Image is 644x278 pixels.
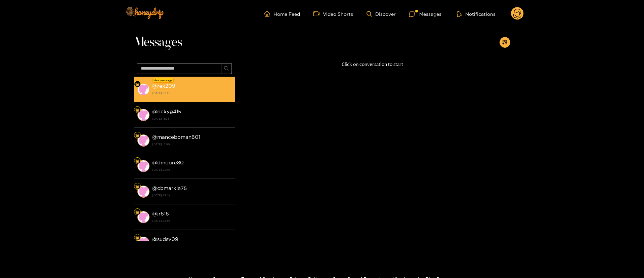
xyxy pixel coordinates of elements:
[221,63,232,74] button: search
[152,192,231,198] strong: [DATE] 23:49
[313,11,323,17] span: video-camera
[367,11,396,17] a: Discover
[135,159,139,163] img: Fan Level
[152,116,231,122] strong: [DATE] 15:33
[137,186,149,198] img: conversation
[264,11,300,17] a: Home Feed
[235,61,510,68] p: Click on conversation to start
[313,11,353,17] a: Video Shorts
[137,134,149,147] img: conversation
[135,133,139,137] img: Fan Level
[409,10,441,18] div: Messages
[455,10,498,17] button: Notifications
[152,211,169,216] strong: @ jr616
[264,11,273,17] span: home
[135,236,139,240] img: Fan Level
[152,134,200,140] strong: @ manceboman601
[137,83,149,95] img: conversation
[135,108,139,112] img: Fan Level
[152,160,184,165] strong: @ dmoore80
[152,167,231,173] strong: [DATE] 23:49
[135,210,139,214] img: Fan Level
[502,40,507,45] span: appstore-add
[135,82,139,86] img: Fan Level
[152,185,187,191] strong: @ cbmarkle75
[224,66,229,72] span: search
[152,236,178,242] strong: @ sudsy09
[153,78,174,83] div: New message
[152,218,231,224] strong: [DATE] 23:49
[135,185,139,189] img: Fan Level
[137,160,149,172] img: conversation
[152,109,181,114] strong: @ rickyg415
[137,211,149,223] img: conversation
[152,90,231,96] strong: [DATE] 03:25
[152,141,231,147] strong: [DATE] 15:00
[152,83,175,89] strong: @ rex209
[137,109,149,121] img: conversation
[134,34,182,50] span: Messages
[500,37,510,48] button: appstore-add
[137,237,149,249] img: conversation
